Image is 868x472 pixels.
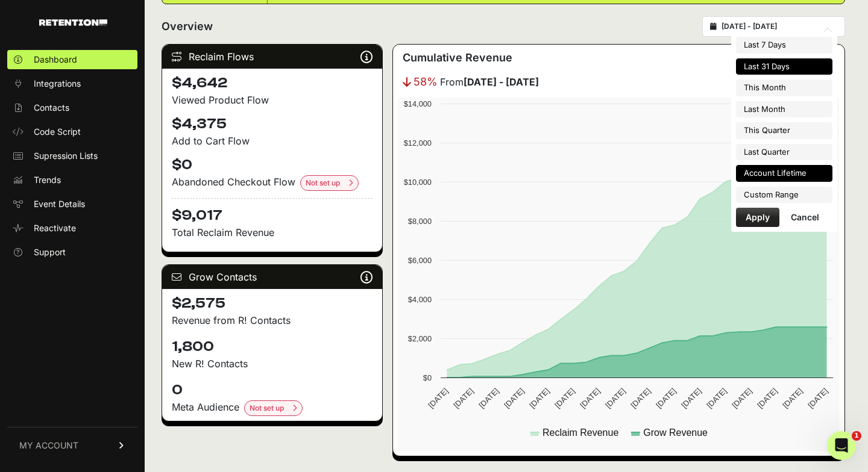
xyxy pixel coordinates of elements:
[172,225,373,240] p: Total Reclaim Revenue
[736,165,832,182] li: Account Lifetime
[34,54,77,66] span: Dashboard
[427,387,450,410] text: [DATE]
[423,373,432,382] text: $0
[172,134,373,148] div: Add to Cart Flow
[34,246,66,258] span: Support
[7,243,137,262] a: Support
[34,222,76,234] span: Reactivate
[705,387,729,410] text: [DATE]
[440,75,539,89] span: From
[172,400,373,416] div: Meta Audience
[34,102,69,114] span: Contacts
[736,37,832,54] li: Last 7 Days
[7,74,137,93] a: Integrations
[7,170,137,190] a: Trends
[39,19,107,26] img: Retention.com
[7,50,137,69] a: Dashboard
[172,380,373,400] h4: 0
[736,101,832,118] li: Last Month
[579,387,602,410] text: [DATE]
[827,431,856,460] iframe: Intercom live chat
[528,387,552,410] text: [DATE]
[736,122,832,139] li: This Quarter
[34,78,81,90] span: Integrations
[172,313,373,328] p: Revenue from R! Contacts
[404,178,432,187] text: $10,000
[408,295,432,304] text: $4,000
[408,256,432,265] text: $6,000
[414,73,438,90] span: 58%
[172,155,373,175] h4: $0
[7,219,137,238] a: Reactivate
[172,73,373,93] h4: $4,642
[7,427,137,464] a: MY ACCOUNT
[542,427,618,438] text: Reclaim Revenue
[604,387,627,410] text: [DATE]
[34,198,85,210] span: Event Details
[736,187,832,203] li: Custom Range
[172,93,373,107] div: Viewed Product Flow
[503,387,526,410] text: [DATE]
[7,98,137,117] a: Contacts
[172,356,373,371] p: New R! Contacts
[736,144,832,161] li: Last Quarter
[452,387,476,410] text: [DATE]
[781,387,805,410] text: [DATE]
[404,138,432,147] text: $12,000
[162,18,213,35] h2: Overview
[172,294,373,313] h4: $2,575
[172,114,373,134] h4: $4,375
[34,174,61,186] span: Trends
[736,208,779,227] button: Apply
[162,45,382,69] div: Reclaim Flows
[408,217,432,226] text: $8,000
[19,439,78,452] span: MY ACCOUNT
[403,49,512,66] h3: Cumulative Revenue
[655,387,678,410] text: [DATE]
[408,334,432,343] text: $2,000
[172,198,373,225] h4: $9,017
[807,387,830,410] text: [DATE]
[756,387,779,410] text: [DATE]
[781,208,829,227] button: Cancel
[736,58,832,75] li: Last 31 Days
[629,387,653,410] text: [DATE]
[852,431,861,441] span: 1
[731,387,754,410] text: [DATE]
[7,146,137,166] a: Supression Lists
[162,265,382,289] div: Grow Contacts
[7,122,137,141] a: Code Script
[736,79,832,96] li: This Month
[172,337,373,356] h4: 1,800
[34,126,81,138] span: Code Script
[172,175,373,191] div: Abandoned Checkout Flow
[680,387,703,410] text: [DATE]
[7,194,137,214] a: Event Details
[644,427,708,438] text: Grow Revenue
[34,150,98,162] span: Supression Lists
[464,76,539,88] strong: [DATE] - [DATE]
[553,387,577,410] text: [DATE]
[477,387,501,410] text: [DATE]
[404,99,432,108] text: $14,000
